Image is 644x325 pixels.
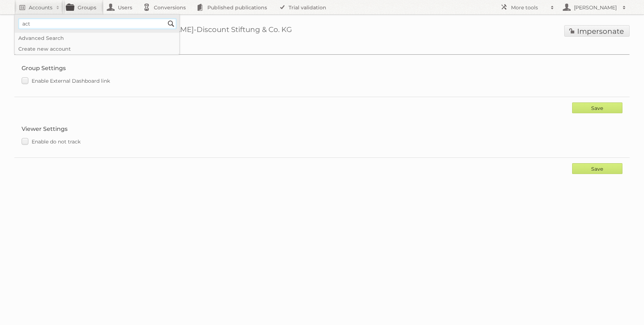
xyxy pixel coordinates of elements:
h2: Group: Training Netto [14,38,630,47]
h1: Account 92961: [PERSON_NAME] [PERSON_NAME]-Discount Stiftung & Co. KG [14,25,630,38]
legend: Group Settings [22,65,66,72]
input: Save [572,163,622,174]
h2: More tools [511,4,547,11]
legend: Viewer Settings [22,125,68,132]
a: Impersonate [564,25,630,37]
h2: [PERSON_NAME] [572,4,619,11]
input: Save [572,102,622,113]
h2: Accounts [29,4,52,11]
a: Advanced Search [15,33,179,44]
span: Enable do not track [32,138,80,145]
span: Enable External Dashboard link [32,78,110,84]
input: Search [166,18,176,29]
a: Create new account [15,44,179,54]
